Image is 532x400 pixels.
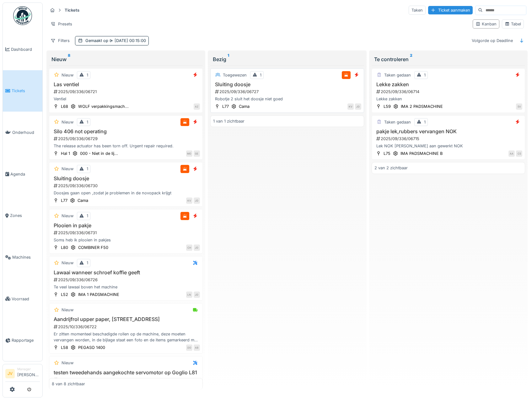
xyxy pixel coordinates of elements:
div: MO [186,150,192,157]
div: L52 [61,292,68,297]
div: 2025/09/336/06714 [376,89,523,95]
div: Ticket aanmaken [428,6,473,14]
div: KV [186,197,192,204]
div: 1 [87,119,88,125]
div: 1 [87,260,88,266]
div: 2025/09/336/06731 [53,230,200,236]
h3: Aandrijfrol upper paper, [STREET_ADDRESS] [52,316,200,322]
a: Voorraad [3,278,42,320]
div: Manager [17,367,40,371]
div: LN [186,292,192,298]
div: Nieuw [62,307,73,313]
div: Nieuw [62,260,73,266]
span: Dashboard [11,46,40,52]
div: Ventiel [52,96,200,102]
sup: 8 [68,55,70,63]
div: KV [347,103,354,110]
img: Badge_color-CXgf-gQk.svg [13,6,32,25]
h3: Silo 406 not operating [52,129,200,134]
h3: pakje lek,rubbers vervangen NOK [374,129,523,134]
li: [PERSON_NAME] [17,367,40,380]
span: Voorraad [12,296,40,302]
div: Te controleren [374,55,523,63]
span: Machines [12,254,40,260]
div: L59 [384,103,391,109]
div: Nieuw [62,119,73,125]
div: JD [355,103,361,110]
div: GE [194,150,200,157]
span: Agenda [10,171,40,177]
div: L77 [61,197,67,203]
div: IMA 2 PADSMACHINE [401,103,443,109]
div: 000 - Niet in de lij... [80,150,118,156]
div: 2025/09/336/06715 [376,136,523,142]
div: AZ [194,103,200,110]
div: L68 [61,103,68,109]
div: Gemaakt op [85,38,146,44]
div: CH [186,245,192,251]
div: Taken gedaan [384,72,411,78]
div: IMA PADSMACHINE B [400,150,443,156]
div: Taken [409,6,426,15]
div: IMA 1 PADSMACHINE [78,292,119,297]
div: 1 [87,166,88,172]
div: 2025/09/336/06730 [53,183,200,189]
h3: testen tweedehands aangekochte servomotor op Goglio L81 [52,370,200,376]
a: Machines [3,236,42,278]
div: Lek NOK [PERSON_NAME] aan gewerkt NOK [374,143,523,149]
div: COMBINER F50 [78,245,108,250]
div: JD [194,292,200,298]
div: Te veel lawaai boven het machine [52,284,200,290]
div: 1 [87,72,88,78]
div: Tabel [505,21,521,27]
h3: Plooien in pakje [52,223,200,229]
div: L77 [222,103,229,109]
div: 2025/09/336/06721 [53,89,200,95]
span: [DATE] 00:15:00 [108,38,146,43]
div: Kanban [476,21,497,27]
div: Hal 1 [61,150,70,156]
div: 2025/09/336/06729 [53,136,200,142]
div: 1 [260,72,261,78]
div: Nieuw [62,360,73,366]
div: DO [186,345,192,351]
div: Soms heb ik plooien in pakjes [52,237,200,243]
div: Filters [48,36,73,45]
div: 1 van 1 zichtbaar [213,118,245,124]
div: SV [516,103,522,110]
div: Er zitten momenteel beschadigde rollen op de machine, deze moeten vervangen worden, in de bijlage... [52,331,200,343]
div: 1 [424,72,426,78]
div: 2 van 2 zichtbaar [374,165,408,171]
div: Nieuw [51,55,200,63]
div: AB [194,345,200,351]
div: JD [194,245,200,251]
div: 1 [87,213,88,219]
li: JV [5,369,15,378]
div: Nieuw [62,72,73,78]
div: JD [194,197,200,204]
div: WOLF verpakkingsmach... [78,103,129,109]
span: Tickets [12,88,40,94]
div: L80 [61,245,68,250]
div: Taken gedaan [384,119,411,125]
div: Lekke zakken [374,96,523,102]
div: AA [508,150,515,157]
a: JV Manager[PERSON_NAME] [5,367,40,382]
div: Presets [48,19,75,29]
h3: Las ventiel [52,82,200,87]
div: Bezig [213,55,362,63]
div: Cama [78,197,88,203]
h3: Lawaai wanneer schroef koffie geeft [52,270,200,276]
h3: Lekke zakken [374,82,523,87]
h3: Sluiting doosje [213,82,361,87]
div: CS [516,150,522,157]
div: The release actuator has been torn off. Urgent repair required. [52,143,200,149]
a: Rapportage [3,320,42,361]
span: Zones [10,213,40,218]
h3: Sluiting doosje [52,176,200,182]
a: Onderhoud [3,112,42,153]
div: Robotje 2 sluit het doosje niet goed [213,96,361,102]
a: Zones [3,195,42,237]
sup: 2 [410,55,412,63]
span: Rapportage [12,337,40,343]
